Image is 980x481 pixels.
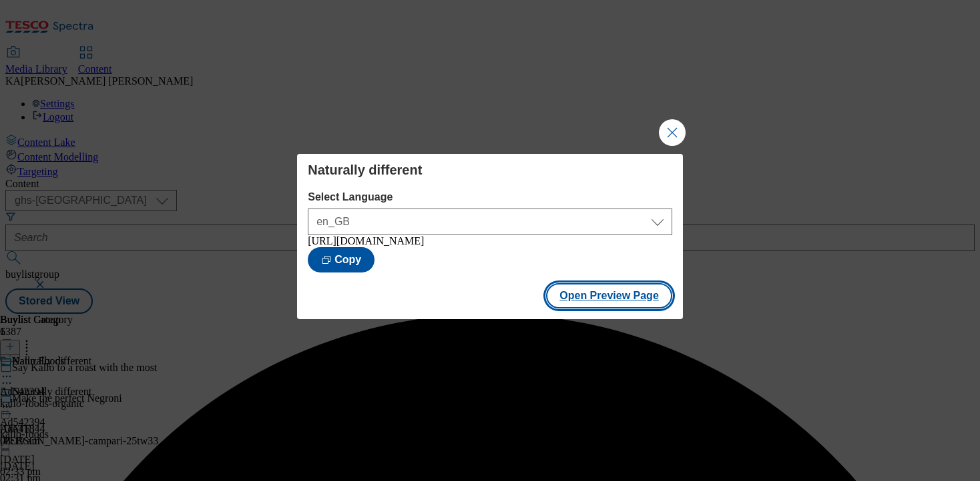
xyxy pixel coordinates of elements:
button: Close Modal [659,119,686,146]
h4: Naturally different [308,162,672,178]
button: Open Preview Page [546,283,672,308]
label: Select Language [308,191,672,203]
button: Copy [308,247,375,272]
div: [URL][DOMAIN_NAME] [308,235,672,247]
div: Modal [297,154,683,319]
